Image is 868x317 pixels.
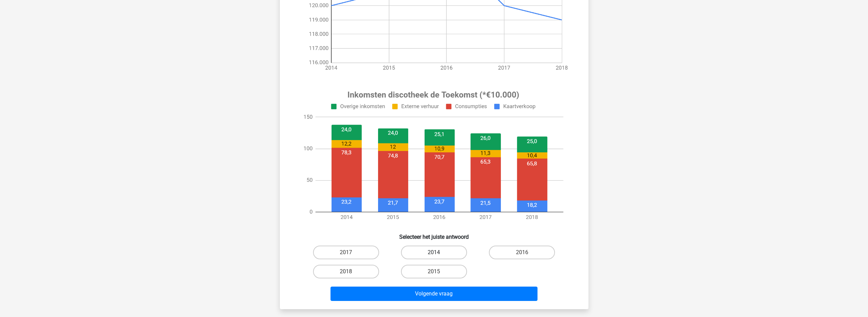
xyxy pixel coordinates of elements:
[291,228,578,240] h6: Selecteer het juiste antwoord
[331,287,537,301] button: Volgende vraag
[313,246,379,259] label: 2017
[401,246,467,259] label: 2014
[489,246,555,259] label: 2016
[313,265,379,278] label: 2018
[401,265,467,278] label: 2015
